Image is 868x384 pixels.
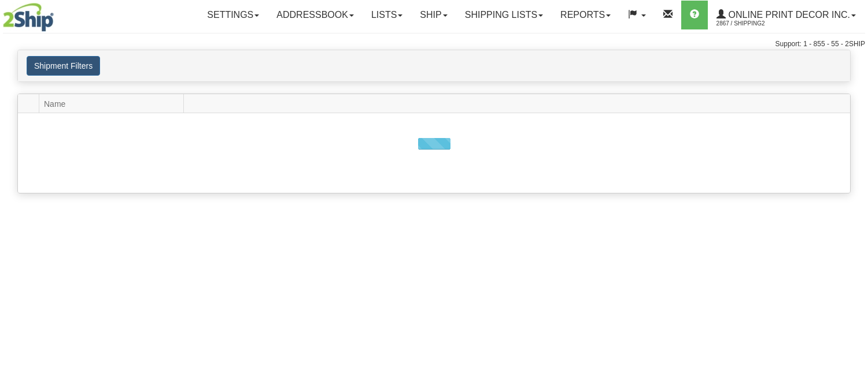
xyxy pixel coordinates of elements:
[716,18,803,29] span: 2867 / Shipping2
[198,1,268,29] a: Settings
[3,3,54,32] img: logo2867.jpg
[456,1,552,29] a: Shipping lists
[411,1,456,29] a: Ship
[726,10,850,20] span: Online Print Decor Inc.
[708,1,865,29] a: Online Print Decor Inc. 2867 / Shipping2
[268,1,363,29] a: Addressbook
[3,39,865,49] div: Support: 1 - 855 - 55 - 2SHIP
[552,1,619,29] a: Reports
[27,56,100,76] button: Shipment Filters
[363,1,411,29] a: Lists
